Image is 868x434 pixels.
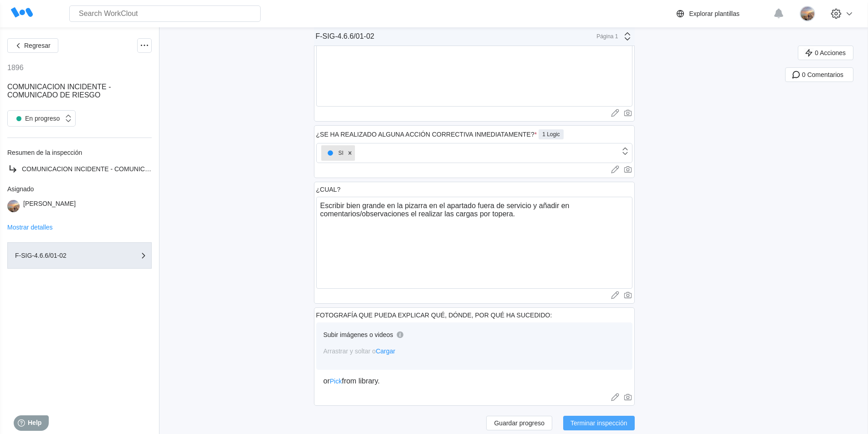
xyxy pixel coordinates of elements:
div: Asignado [7,185,152,193]
div: Explorar plantillas [689,10,740,17]
textarea: Falta de comunicación de dichos correos importantes, si son relevantes deberían de estar impresos... [316,15,632,107]
div: 1 Logic [539,129,564,139]
button: Guardar progreso [486,416,552,430]
span: 0 Comentarios [802,71,843,78]
div: ¿CUAL? [316,186,341,193]
a: Explorar plantillas [675,8,769,19]
span: Guardar progreso [494,420,544,426]
a: COMUNICACION INCIDENTE - COMUNICADO DE RIESGO [7,163,152,174]
span: Arrastrar y soltar o [324,347,395,355]
div: 1896 [7,64,24,72]
div: En progreso [12,112,60,125]
img: 0f68b16a-55cd-4221-bebc-412466ceb291.jpg [7,200,20,212]
span: Pick [330,378,342,385]
button: Terminar inspección [563,416,635,430]
input: Search WorkClout [69,5,261,22]
button: Mostrar detalles [7,224,53,230]
div: ¿SE HA REALIZADO ALGUNA ACCIÓN CORRECTIVA INMEDIATAMENTE? [316,131,537,138]
div: [PERSON_NAME] [23,200,76,212]
button: F-SIG-4.6.6/01-02 [7,242,152,269]
textarea: Escribir bien grande en la pizarra en el apartado fuera de servicio y añadir en comentarios/obser... [316,197,632,289]
div: or from library. [324,377,625,385]
img: 0f68b16a-55cd-4221-bebc-412466ceb291.jpg [800,6,815,21]
button: 0 Comentarios [785,67,853,82]
span: COMUNICACION INCIDENTE - COMUNICADO DE RIESGO [7,83,111,99]
button: 0 Acciones [798,46,853,60]
span: COMUNICACION INCIDENTE - COMUNICADO DE RIESGO [22,165,196,173]
div: F-SIG-4.6.6/01-02 [15,252,106,259]
div: Página 1 [596,33,618,40]
button: Regresar [7,38,58,53]
span: Cargar [376,347,395,355]
div: F-SIG-4.6.6/01-02 [316,32,375,41]
span: Regresar [24,42,51,49]
div: Subir imágenes o videos [324,331,393,338]
div: FOTOGRAFÍA QUE PUEDA EXPLICAR QUÉ, DÓNDE, POR QUÉ HA SUCEDIDO: [316,311,552,319]
span: 0 Acciones [815,50,846,56]
span: Terminar inspección [570,420,627,426]
div: SI [324,147,344,159]
div: Resumen de la inspección [7,149,152,156]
